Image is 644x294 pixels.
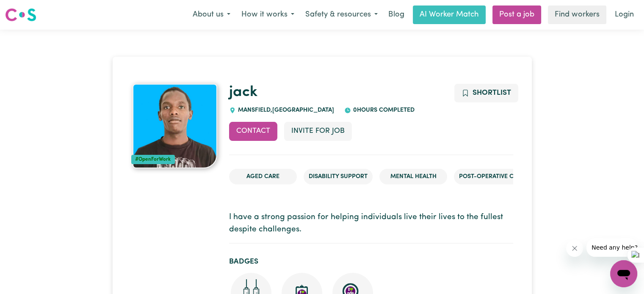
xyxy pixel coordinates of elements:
li: Post-operative care [454,169,530,185]
iframe: Close message [566,240,583,257]
iframe: Message from company [586,238,637,257]
img: jack [133,84,217,168]
img: Careseekers logo [5,7,36,22]
a: jack [229,85,257,100]
button: Contact [229,122,277,140]
a: Post a job [492,5,541,24]
button: How it works [236,6,300,24]
button: About us [187,6,236,24]
a: Blog [383,5,409,24]
li: Aged Care [229,169,297,185]
a: Login [610,5,639,24]
span: 0 hours completed [351,107,415,113]
button: Add to shortlist [454,84,518,102]
span: MANSFIELD , [GEOGRAPHIC_DATA] [236,107,334,113]
span: Need any help? [5,6,51,13]
span: Shortlist [473,89,511,96]
button: Safety & resources [300,6,383,24]
li: Disability Support [304,169,373,185]
p: I have a strong passion for helping individuals live their lives to the fullest despite challenges. [229,212,513,236]
h2: Badges [229,257,513,266]
a: Find workers [548,5,606,24]
a: Careseekers logo [5,5,36,25]
iframe: Button to launch messaging window [610,260,637,287]
li: Mental Health [379,169,447,185]
a: jack's profile picture'#OpenForWork [131,84,219,168]
button: Invite for Job [284,122,352,140]
div: #OpenForWork [131,155,175,164]
a: AI Worker Match [413,5,486,24]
